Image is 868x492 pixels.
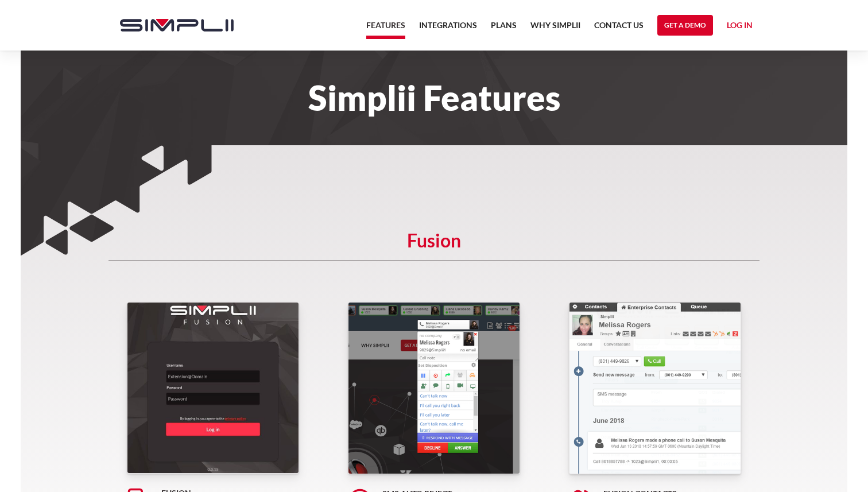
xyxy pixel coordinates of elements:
a: Plans [491,18,517,39]
img: Simplii [120,19,234,32]
h1: Simplii Features [108,85,759,110]
a: Integrations [419,18,477,39]
a: Contact US [594,18,644,39]
a: Log in [727,18,753,36]
a: Why Simplii [530,18,580,39]
h5: Fusion [108,235,759,261]
a: Get a Demo [657,15,713,36]
a: Features [366,18,405,39]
